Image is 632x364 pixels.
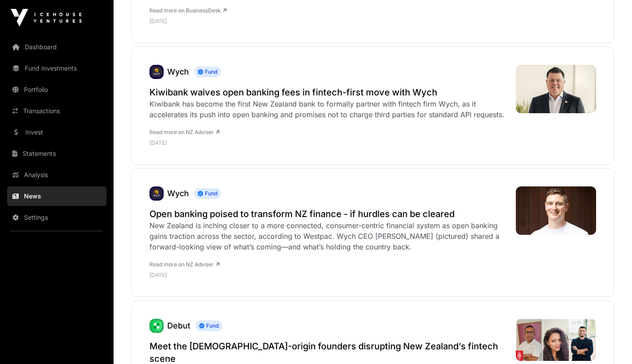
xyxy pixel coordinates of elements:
img: 0356_638824109131937767.jpg [516,186,596,235]
a: News [7,186,106,206]
img: wych_logo.jpeg [149,186,164,201]
a: Wych [149,186,164,201]
a: Dashboard [7,37,106,57]
a: Debut [149,319,164,333]
a: Transactions [7,101,106,121]
a: Debut [167,321,190,330]
img: 0356_638845731453814441.jpg [516,65,596,113]
img: 306623583_213968920956362_1966443569114915731_n.jpg [149,319,164,333]
a: Wych [149,65,164,79]
a: Wych [167,189,189,198]
p: [DATE] [149,18,507,25]
p: [DATE] [149,139,507,146]
span: Fund [194,67,221,77]
img: Icehouse Ventures Logo [11,9,82,27]
img: 4K93U9F_indian_fintech_jpg.png [516,319,596,361]
div: Kiwibank has become the first New Zealand bank to formally partner with fintech firm Wych, as it ... [149,99,507,120]
a: Wych [167,67,189,76]
p: [DATE] [149,272,507,279]
span: Fund [196,320,222,331]
iframe: Chat Widget [588,321,632,364]
a: Analysis [7,165,106,185]
a: Read more on BusinessDesk [149,7,227,14]
a: Statements [7,144,106,163]
a: Portfolio [7,80,106,99]
a: Fund Investments [7,59,106,78]
a: Read more on NZ Adviser [149,261,220,268]
a: Kiwibank waives open banking fees in fintech-first move with Wych [149,86,507,99]
a: Read more on NZ Adviser [149,129,220,135]
img: wych_logo.jpeg [149,65,164,79]
a: Settings [7,208,106,227]
div: New Zealand is inching closer to a more connected, consumer-centric financial system as open bank... [149,220,507,252]
a: Invest [7,123,106,142]
a: Open banking poised to transform NZ finance - if hurdles can be cleared [149,208,507,220]
span: Fund [194,188,221,199]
